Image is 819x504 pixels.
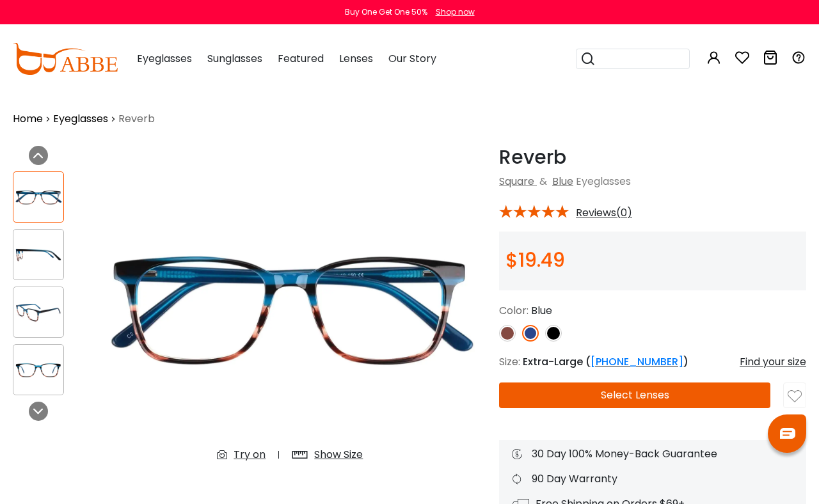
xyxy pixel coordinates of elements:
[13,242,63,267] img: Reverb Blue Acetate Eyeglasses , SpringHinges , UniversalBridgeFit Frames from ABBE Glasses
[137,51,192,66] span: Eyeglasses
[13,111,43,127] a: Home
[314,447,363,462] div: Show Size
[512,471,793,487] div: 90 Day Warranty
[345,6,427,18] div: Buy One Get One 50%
[788,390,802,404] img: like
[53,111,108,127] a: Eyeglasses
[118,111,155,127] span: Reverb
[94,146,486,473] img: Reverb Blue Acetate Eyeglasses , SpringHinges , UniversalBridgeFit Frames from ABBE Glasses
[234,447,266,462] div: Try on
[505,246,565,274] span: $19.49
[499,303,529,318] span: Color:
[13,185,63,210] img: Reverb Blue Acetate Eyeglasses , SpringHinges , UniversalBridgeFit Frames from ABBE Glasses
[537,174,550,189] span: &
[591,354,683,369] a: [PHONE_NUMBER]
[576,207,632,219] span: Reviews(0)
[207,51,262,66] span: Sunglasses
[780,428,795,439] img: chat
[278,51,324,66] span: Featured
[13,300,63,325] img: Reverb Blue Acetate Eyeglasses , SpringHinges , UniversalBridgeFit Frames from ABBE Glasses
[13,358,63,382] img: Reverb Blue Acetate Eyeglasses , SpringHinges , UniversalBridgeFit Frames from ABBE Glasses
[576,174,631,189] span: Eyeglasses
[499,382,770,408] button: Select Lenses
[552,174,573,189] a: Blue
[740,354,806,370] div: Find your size
[13,43,118,75] img: abbeglasses.com
[436,6,475,18] div: Shop now
[429,6,475,17] a: Shop now
[339,51,373,66] span: Lenses
[499,146,806,169] h1: Reverb
[499,354,520,369] span: Size:
[523,354,688,369] span: Extra-Large ( )
[388,51,436,66] span: Our Story
[499,174,534,189] a: Square
[531,303,552,318] span: Blue
[512,446,793,462] div: 30 Day 100% Money-Back Guarantee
